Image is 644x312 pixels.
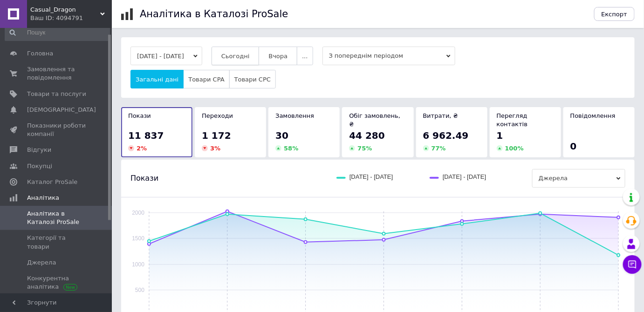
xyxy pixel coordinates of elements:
span: Показники роботи компанії [27,122,86,138]
span: Замовлення [275,112,314,119]
span: Повідомлення [570,112,616,119]
span: 75 % [357,145,372,152]
span: Джерела [27,258,56,267]
span: Перегляд контактів [497,112,528,128]
span: Покази [128,112,151,119]
span: 100 % [505,145,524,152]
span: ... [302,53,308,60]
span: 11 837 [128,130,164,141]
text: 1000 [132,261,144,268]
button: Сьогодні [212,47,260,65]
text: 500 [135,287,144,293]
h1: Аналітика в Каталозі ProSale [140,8,288,20]
span: Замовлення та повідомлення [27,65,86,82]
span: 30 [275,130,288,141]
button: Чат з покупцем [623,255,642,274]
span: Покази [130,173,158,183]
span: 3 % [210,145,220,152]
span: Аналітика в Каталозі ProSale [27,210,86,226]
text: 2000 [132,210,144,216]
button: Товари CPA [183,70,229,88]
span: Експорт [602,11,628,18]
span: Категорії та товари [27,234,86,251]
span: 44 280 [349,130,385,141]
span: 58 % [284,145,298,152]
span: 1 [497,130,503,141]
span: Сьогодні [221,53,250,60]
span: Товари CPC [234,76,271,83]
span: Головна [27,49,53,58]
span: 1 172 [202,130,231,141]
span: 6 962.49 [423,130,469,141]
span: Джерела [532,169,625,188]
span: 0 [570,141,577,152]
button: [DATE] - [DATE] [130,47,202,65]
span: Каталог ProSale [27,178,77,186]
span: Вчора [268,53,288,60]
span: 2 % [137,145,147,152]
span: Casual_Dragon [30,6,100,14]
span: Обіг замовлень, ₴ [349,112,400,128]
text: 1500 [132,235,144,242]
span: Товари та послуги [27,90,86,98]
span: З попереднім періодом [322,47,455,65]
span: Товари CPA [188,76,224,83]
span: Загальні дані [136,76,178,83]
div: Ваш ID: 4094791 [30,14,112,22]
button: ... [297,47,313,65]
span: Покупці [27,162,52,170]
input: Пошук [5,24,110,41]
button: Загальні дані [130,70,184,88]
button: Товари CPC [229,70,276,88]
span: Витрати, ₴ [423,112,459,119]
span: Переходи [202,112,233,119]
button: Вчора [259,47,297,65]
span: Відгуки [27,146,51,154]
button: Експорт [594,7,635,21]
span: [DEMOGRAPHIC_DATA] [27,106,96,114]
span: Конкурентна аналітика [27,274,86,291]
span: 77 % [432,145,446,152]
span: Аналітика [27,194,59,202]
